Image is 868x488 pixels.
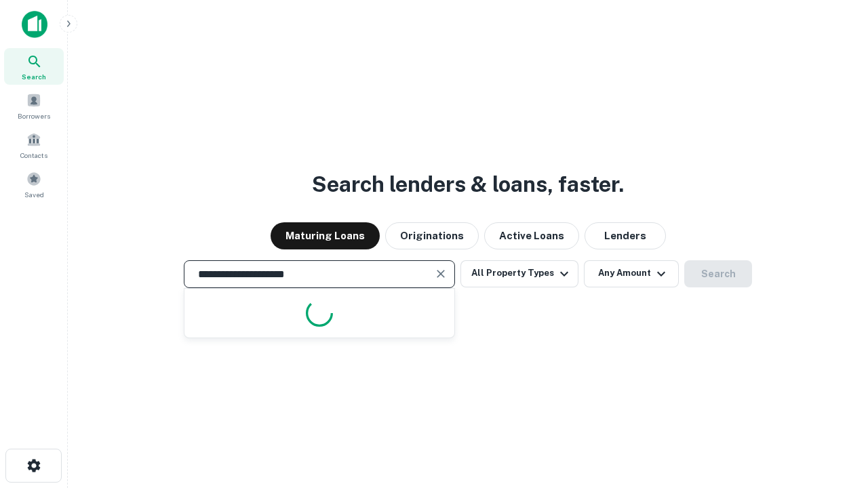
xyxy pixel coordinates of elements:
[800,380,868,445] iframe: Chat Widget
[431,264,450,283] button: Clear
[585,222,666,249] button: Lenders
[4,48,64,85] a: Search
[22,11,47,38] img: capitalize-icon.png
[312,168,624,201] h3: Search lenders & loans, faster.
[4,166,64,203] a: Saved
[460,260,578,287] button: All Property Types
[22,71,46,82] span: Search
[24,189,44,200] span: Saved
[4,127,64,163] a: Contacts
[18,110,50,121] span: Borrowers
[20,150,47,161] span: Contacts
[4,87,64,124] a: Borrowers
[385,222,479,249] button: Originations
[584,260,679,287] button: Any Amount
[484,222,579,249] button: Active Loans
[271,222,380,249] button: Maturing Loans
